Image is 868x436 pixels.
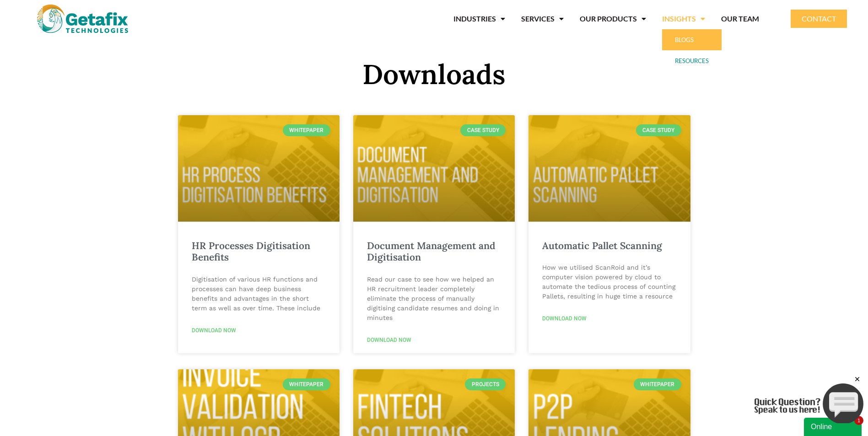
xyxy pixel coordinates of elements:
div: Whitepaper [283,124,330,136]
a: HR Processes Digitisation Benefits [192,239,310,263]
nav: Menu [169,8,759,29]
iframe: chat widget [755,375,863,423]
ul: INSIGHTS [662,29,722,71]
a: Document Management and Digitisation [367,239,496,263]
div: Whitepaper [283,378,330,390]
a: Read more about Document Management and Digitisation [367,336,411,344]
a: INDUSTRIES [453,8,505,29]
div: Whitepaper [634,378,681,390]
a: SERVICES [521,8,564,29]
h1: Downloads [178,60,690,88]
a: Read more about Automatic Pallet Scanning [542,314,587,323]
div: Case Study [636,124,681,136]
p: How we utilised ScanRoid and it’s computer vision powered by cloud to automate the tedious proces... [542,263,676,301]
a: OUR PRODUCTS [580,8,646,29]
a: RESOURCES [662,50,722,71]
a: Automatic Pallet Scanning [542,239,662,252]
a: INSIGHTS [662,8,705,29]
span: CONTACT [802,15,836,22]
a: BLOGS [662,29,722,50]
p: Read our case to see how we helped an HR recruitment leader completely eliminate the process of m... [367,275,501,323]
iframe: chat widget [804,416,863,436]
div: Case Study [460,124,506,136]
a: CONTACT [791,10,847,28]
div: Projects [465,378,506,390]
img: web and mobile application development company [37,5,128,33]
a: OUR TEAM [721,8,759,29]
p: Digitisation of various HR functions and processes can have deep business benefits and advantages... [192,275,326,313]
a: Read more about HR Processes Digitisation Benefits [192,326,236,335]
